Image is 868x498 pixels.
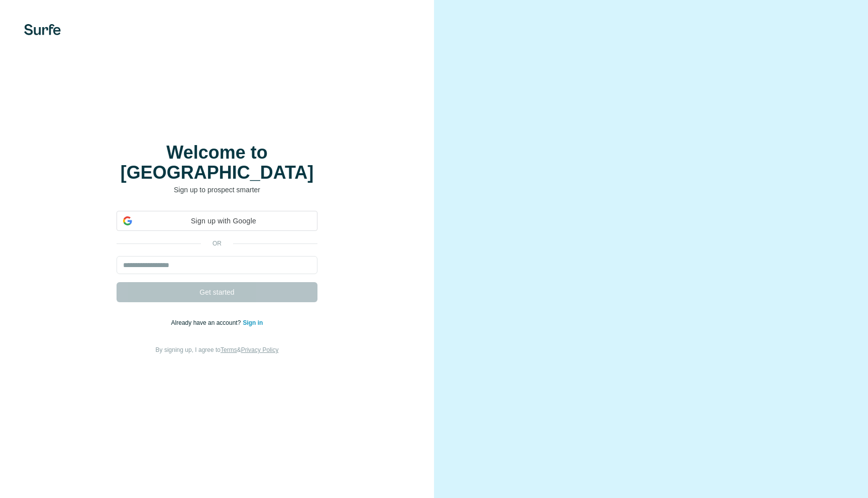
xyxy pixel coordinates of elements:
[171,319,243,326] span: Already have an account?
[24,24,61,35] img: Surfe's logo
[117,211,317,231] div: Sign up with Google
[201,239,233,248] p: or
[136,216,311,226] span: Sign up with Google
[156,346,279,353] span: By signing up, I agree to &
[221,346,237,353] a: Terms
[117,143,317,183] h1: Welcome to [GEOGRAPHIC_DATA]
[243,319,263,326] a: Sign in
[241,346,279,353] a: Privacy Policy
[117,185,317,195] p: Sign up to prospect smarter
